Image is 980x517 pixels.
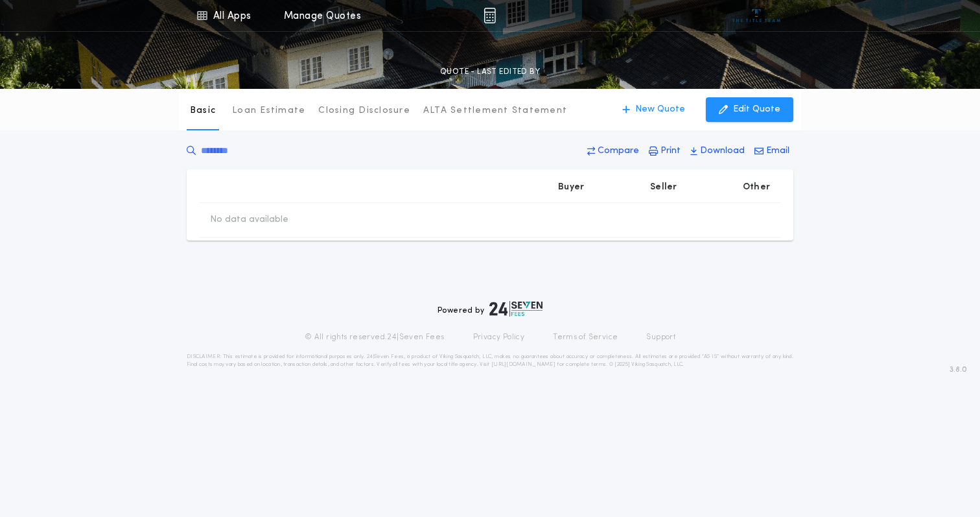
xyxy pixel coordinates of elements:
[558,181,584,194] p: Buyer
[635,103,685,116] p: New Quote
[190,104,216,117] p: Basic
[489,301,542,317] img: logo
[751,139,793,163] button: Email
[484,8,496,23] img: img
[598,145,639,158] p: Compare
[706,97,793,122] button: Edit Quote
[732,9,781,22] img: vs-icon
[950,364,967,376] span: 3.8.0
[553,332,618,343] a: Terms of Service
[440,66,540,78] p: QUOTE - LAST EDITED BY
[232,104,305,117] p: Loan Estimate
[423,104,567,117] p: ALTA Settlement Statement
[646,332,675,343] a: Support
[473,332,525,343] a: Privacy Policy
[200,203,299,237] td: No data available
[437,301,542,317] div: Powered by
[660,145,681,158] p: Print
[187,353,793,368] p: DISCLAIMER: This estimate is provided for informational purposes only. 24|Seven Fees, a product o...
[609,97,698,122] button: New Quote
[491,362,555,367] a: [URL][DOMAIN_NAME]
[686,139,749,163] button: Download
[305,332,445,343] p: © All rights reserved. 24|Seven Fees
[733,103,780,116] p: Edit Quote
[650,181,677,194] p: Seller
[766,145,789,158] p: Email
[743,181,770,194] p: Other
[700,145,745,158] p: Download
[583,139,643,163] button: Compare
[318,104,410,117] p: Closing Disclosure
[645,139,684,163] button: Print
